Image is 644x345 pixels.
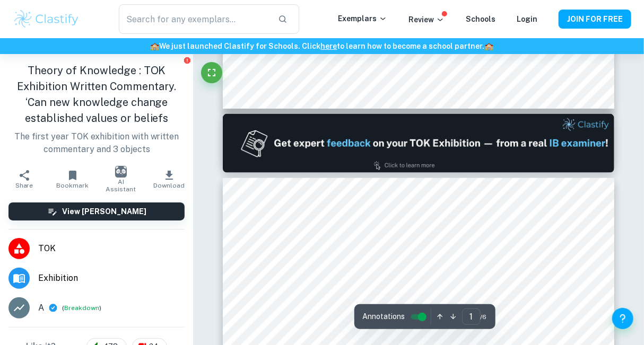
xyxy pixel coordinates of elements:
[223,114,614,173] img: Ad
[8,63,185,126] h1: Theory of Knowledge : TOK Exhibition Written Commentary. ‘Can new knowledge change established va...
[321,42,337,50] a: here
[103,178,138,193] span: AI Assistant
[466,15,495,23] a: Schools
[145,164,193,194] button: Download
[62,206,146,217] h6: View [PERSON_NAME]
[64,303,99,313] button: Breakdown
[559,10,631,29] button: JOIN FOR FREE
[363,311,405,322] span: Annotations
[38,242,185,255] span: TOK
[13,8,80,30] img: Clastify logo
[2,40,642,52] h6: We just launched Clastify for Schools. Click to learn how to become a school partner.
[56,182,89,189] span: Bookmark
[115,166,127,178] img: AI Assistant
[153,182,185,189] span: Download
[8,202,185,220] button: View [PERSON_NAME]
[38,302,44,314] p: A
[15,182,33,189] span: Share
[97,164,145,194] button: AI Assistant
[38,272,185,285] span: Exhibition
[517,15,537,23] a: Login
[151,42,160,50] span: 🏫
[485,42,494,50] span: 🏫
[62,303,101,313] span: ( )
[183,56,191,64] button: Report issue
[119,4,269,34] input: Search for any exemplars...
[408,14,445,25] p: Review
[612,308,633,329] button: Help and Feedback
[48,164,97,194] button: Bookmark
[201,62,222,83] button: Fullscreen
[481,312,487,322] span: / 6
[338,13,387,24] p: Exemplars
[8,130,185,156] p: The first year TOK exhibition with written commentary and 3 objects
